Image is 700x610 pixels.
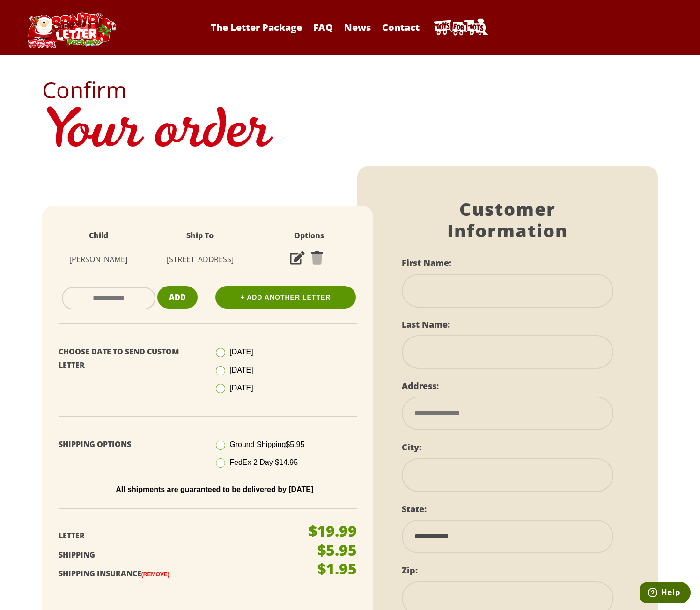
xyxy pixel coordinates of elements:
p: Shipping Insurance [59,567,305,581]
a: The Letter Package [206,21,307,34]
label: Zip: [402,565,418,576]
a: FAQ [309,21,338,34]
label: Last Name: [402,319,450,330]
td: [STREET_ADDRESS] [146,247,254,272]
p: All shipments are guaranteed to be delivered by [DATE] [66,485,364,494]
td: [PERSON_NAME] [52,247,146,272]
label: State: [402,503,427,514]
a: News [339,21,376,34]
th: Child [52,224,146,247]
p: $19.99 [309,523,357,538]
span: $5.95 [286,441,304,448]
label: Address: [402,380,439,391]
label: City: [402,441,421,453]
p: $1.95 [317,561,357,576]
p: Shipping [59,548,305,562]
span: Add [169,292,186,302]
h2: Confirm [42,79,658,101]
span: [DATE] [229,348,253,356]
th: Options [254,224,364,247]
iframe: Opens a widget where you can find more information [640,582,691,605]
span: Ground Shipping [229,441,304,448]
span: [DATE] [229,366,253,374]
p: Letter [59,529,305,543]
a: + Add Another Letter [215,286,356,309]
a: (Remove) [141,571,169,578]
span: [DATE] [229,384,253,392]
p: Shipping Options [59,438,201,451]
th: Ship To [146,224,254,247]
a: Contact [377,21,424,34]
p: $5.95 [317,543,357,558]
p: Choose Date To Send Custom Letter [59,345,201,372]
h1: Customer Information [402,198,614,241]
h1: Your order [42,101,658,166]
button: Add [157,286,198,309]
label: First Name: [402,257,451,268]
img: Santa Letter Logo [24,12,118,48]
span: FedEx 2 Day $14.95 [229,458,298,466]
